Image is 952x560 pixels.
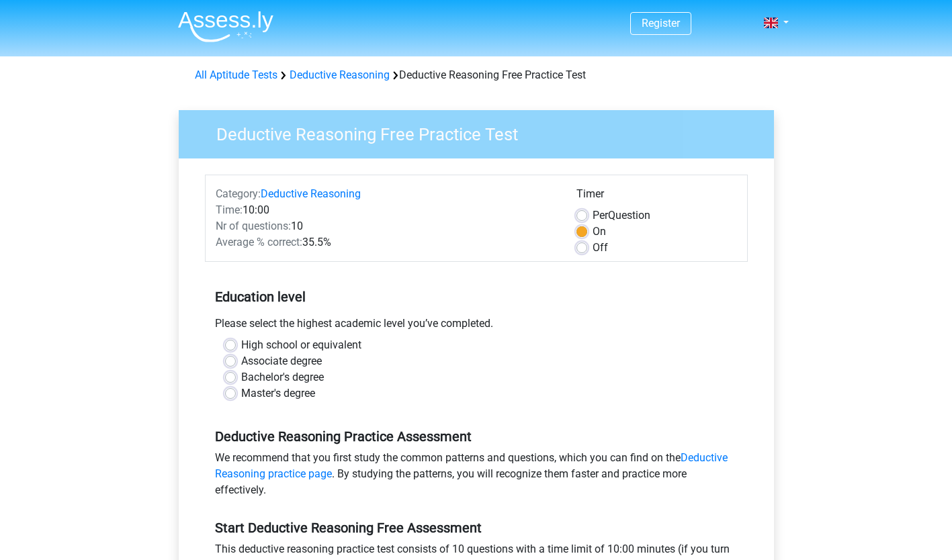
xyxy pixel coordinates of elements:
h5: Start Deductive Reasoning Free Assessment [215,520,738,536]
img: Assessly [178,11,273,42]
span: Time: [216,203,243,216]
label: Off [593,240,608,256]
span: Nr of questions: [216,220,291,232]
div: 10 [206,218,566,234]
label: Associate degree [241,353,322,369]
label: High school or equivalent [241,337,361,353]
label: On [593,224,606,240]
div: Please select the highest academic level you’ve completed. [205,316,748,337]
div: Deductive Reasoning Free Practice Test [189,67,763,83]
a: Deductive Reasoning [261,187,361,200]
h5: Deductive Reasoning Practice Assessment [215,428,738,445]
div: 35.5% [206,234,566,250]
span: Category: [216,187,261,200]
label: Bachelor's degree [241,369,324,385]
div: We recommend that you first study the common patterns and questions, which you can find on the . ... [205,450,748,504]
span: Per [593,209,608,222]
a: Register [642,17,680,30]
a: Deductive Reasoning [290,68,390,81]
div: 10:00 [206,202,566,218]
label: Master's degree [241,385,315,402]
span: Average % correct: [216,236,302,248]
h3: Deductive Reasoning Free Practice Test [200,119,764,145]
h5: Education level [215,283,738,310]
div: Timer [576,186,737,207]
a: All Aptitude Tests [195,68,277,81]
label: Question [593,207,650,224]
